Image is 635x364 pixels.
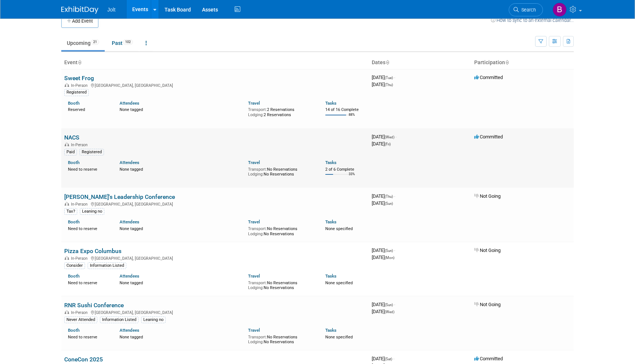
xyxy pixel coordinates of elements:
img: In-Person Event [65,83,69,87]
div: None tagged [120,333,243,340]
div: 2 of 6 Complete [325,167,366,172]
div: No Reservations No Reservations [248,165,314,177]
a: Tasks [325,101,336,106]
td: 33% [349,172,355,182]
span: Not Going [474,247,501,253]
a: Booth [68,219,79,224]
span: [DATE] [372,356,394,361]
span: [DATE] [372,200,393,206]
span: In-Person [71,142,90,147]
a: RNR Sushi Conference [64,302,124,309]
a: Booth [68,101,79,106]
span: In-Person [71,83,90,88]
a: Search [509,3,543,16]
a: Travel [248,328,260,333]
button: Add Event [61,14,98,28]
span: - [394,247,395,253]
span: Lodging: [248,285,264,290]
div: Information Listed [88,262,126,269]
img: In-Person Event [65,310,69,314]
a: NACS [64,134,79,141]
div: Tax? [64,208,77,215]
span: Transport: [248,167,267,172]
img: Brooke Valderrama [553,3,567,17]
th: Dates [369,56,471,69]
span: In-Person [71,202,90,207]
div: Information Listed [100,317,139,323]
span: (Thu) [385,83,393,87]
div: No Reservations No Reservations [248,333,314,345]
img: ExhibitDay [61,6,98,14]
a: Tasks [325,160,336,165]
span: [DATE] [372,247,395,253]
a: Attendees [120,328,139,333]
div: No Reservations No Reservations [248,225,314,236]
a: ConeCon 2025 [64,356,103,363]
div: Need to reserve [68,333,108,340]
span: Lodging: [248,112,264,117]
div: Need to reserve [68,165,108,172]
span: Lodging: [248,232,264,236]
a: Sort by Participation Type [505,59,509,65]
span: (Tue) [385,76,393,80]
span: [DATE] [372,255,394,260]
div: Need to reserve [68,225,108,232]
span: (Sun) [385,303,393,307]
span: (Fri) [385,142,391,146]
span: Committed [474,356,503,361]
a: Travel [248,101,260,106]
span: [DATE] [372,302,395,307]
span: Not Going [474,302,501,307]
div: [GEOGRAPHIC_DATA], [GEOGRAPHIC_DATA] [64,255,366,261]
div: None tagged [120,279,243,286]
a: Attendees [120,273,139,279]
span: (Sat) [385,357,392,361]
div: Need to reserve [68,279,108,286]
div: Leaning no [80,208,104,215]
span: Transport: [248,335,267,340]
a: Travel [248,160,260,165]
span: Jolt [107,7,115,13]
span: Lodging: [248,172,264,177]
span: [DATE] [372,309,394,314]
div: Reserved [68,106,108,112]
span: In-Person [71,256,90,261]
div: None tagged [120,106,243,112]
span: [DATE] [372,134,397,140]
a: Travel [248,219,260,224]
div: [GEOGRAPHIC_DATA], [GEOGRAPHIC_DATA] [64,82,366,88]
span: (Sun) [385,201,393,206]
span: [DATE] [372,82,393,87]
a: Sort by Event Name [78,59,81,65]
span: Committed [474,75,503,80]
a: Attendees [120,101,139,106]
div: [GEOGRAPHIC_DATA], [GEOGRAPHIC_DATA] [64,309,366,315]
span: - [393,356,394,361]
div: 14 of 16 Complete [325,107,366,112]
a: Tasks [325,273,336,279]
div: [GEOGRAPHIC_DATA], [GEOGRAPHIC_DATA] [64,201,366,207]
div: Leaning no [141,317,166,323]
a: How to sync to an external calendar... [491,17,574,23]
span: Lodging: [248,340,264,344]
a: Sort by Start Date [385,59,389,65]
a: [PERSON_NAME]'s Leadership Conference [64,193,175,200]
span: - [394,193,395,199]
span: (Mon) [385,256,394,260]
img: In-Person Event [65,142,69,146]
a: Pizza Expo Columbus [64,247,121,255]
a: Travel [248,273,260,279]
span: Committed [474,134,503,140]
span: Transport: [248,107,267,112]
a: Past102 [106,36,139,50]
div: None tagged [120,165,243,172]
td: 88% [349,113,355,123]
div: Registered [64,89,89,96]
div: Registered [79,149,104,155]
a: Upcoming21 [61,36,105,50]
div: Consider [64,262,85,269]
div: No Reservations No Reservations [248,279,314,291]
span: None specified [325,226,353,231]
th: Event [61,56,369,69]
span: In-Person [71,310,90,315]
